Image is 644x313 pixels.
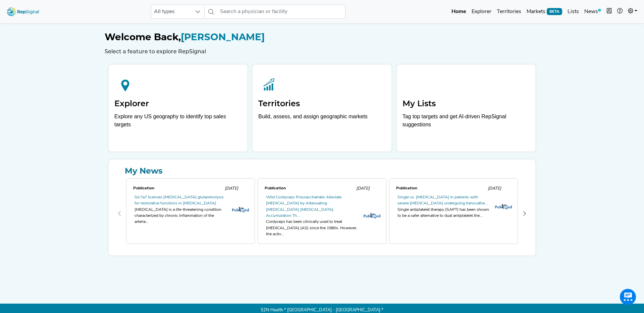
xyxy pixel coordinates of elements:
input: Search a physician or facility [217,5,345,19]
a: My News [114,165,530,177]
div: Single antiplatelet therapy (SAPT) has been shown to be a safer alternative to dual antiplatelet ... [397,207,489,219]
a: Slc7a7 licenses [MEDICAL_DATA] glutaminolysis for restorative functions in [MEDICAL_DATA]. [135,195,224,205]
a: News [582,5,604,18]
img: pubmed_logo.fab3c44c.png [364,213,380,219]
div: Explore any US geography to identify top sales targets [114,113,241,129]
a: Territories [494,5,524,18]
h1: [PERSON_NAME] [105,32,539,43]
span: Welcome Back, [105,31,181,43]
span: BETA [547,8,562,15]
a: Lists [565,5,582,18]
span: Publication [396,186,417,190]
div: Cordyceps has been clinically used to treat [MEDICAL_DATA] (AS) since the 1980s. However, the act... [266,219,358,237]
p: Build, assess, and assign geographic markets [258,113,385,132]
h2: Explorer [114,99,241,109]
button: Next Page [519,208,530,219]
div: 1 [256,177,388,250]
a: Home [449,5,469,18]
a: MarketsBETA [524,5,565,18]
span: [DATE] [356,186,370,191]
a: Explorer [469,5,494,18]
p: Tag top targets and get AI-driven RepSignal suggestions [402,113,530,132]
span: [DATE] [488,186,501,191]
a: Wild Cordyceps Polysaccharides Alleviate [MEDICAL_DATA] by Attenuating [MEDICAL_DATA] [MEDICAL_DA... [266,195,341,218]
div: 0 [125,177,256,250]
img: pubmed_logo.fab3c44c.png [495,204,512,210]
span: Publication [133,186,154,190]
span: Publication [265,186,286,190]
a: TerritoriesBuild, assess, and assign geographic markets [253,65,391,151]
h6: Select a feature to explore RepSignal [105,48,539,55]
h2: Territories [258,99,385,109]
span: [DATE] [225,186,238,191]
h2: My Lists [402,99,530,109]
div: 2 [388,177,519,250]
a: My ListsTag top targets and get AI-driven RepSignal suggestions [397,65,535,151]
a: ExplorerExplore any US geography to identify top sales targets [109,65,247,151]
img: pubmed_logo.fab3c44c.png [232,207,249,213]
span: All types [151,5,192,18]
div: [MEDICAL_DATA] is a life-threatening condition characterized by chronic inflammation of the arter... [135,207,226,225]
a: Single vs. [MEDICAL_DATA] in patients with severe [MEDICAL_DATA] undergoing transcathe... [397,195,488,205]
button: Intel Book [604,5,614,18]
